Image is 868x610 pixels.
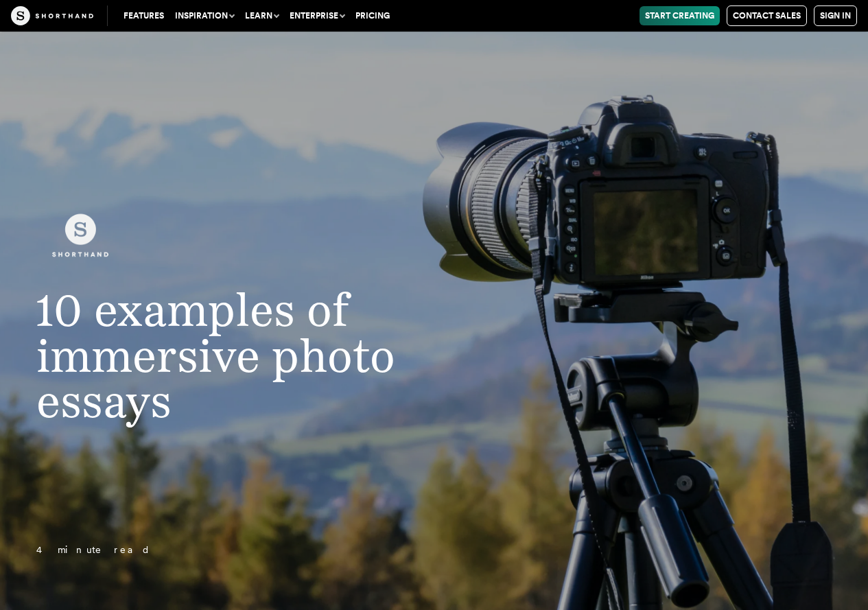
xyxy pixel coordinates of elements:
p: 4 minute read [9,542,505,559]
a: Start Creating [640,6,720,25]
button: Enterprise [284,6,350,25]
a: Sign in [814,5,857,26]
a: Features [118,6,169,25]
h1: 10 examples of immersive photo essays [9,287,505,423]
img: The Craft [11,6,93,25]
a: Contact Sales [727,5,807,26]
button: Learn [239,6,284,25]
a: Pricing [350,6,395,25]
button: Inspiration [169,6,239,25]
